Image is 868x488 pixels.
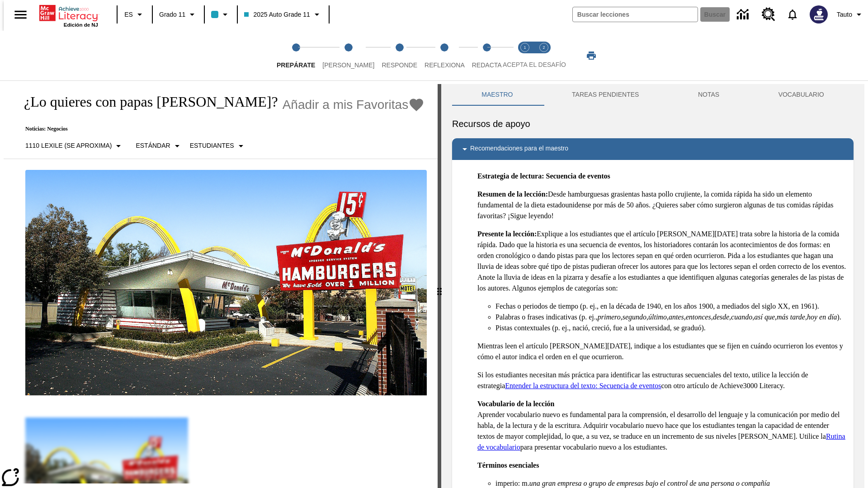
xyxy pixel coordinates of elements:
div: reading [4,84,438,483]
div: Portada [39,3,98,28]
p: Estudiantes [190,141,234,150]
button: Clase: 2025 Auto Grade 11, Selecciona una clase [241,6,325,23]
button: Seleccione Lexile, 1110 Lexile (Se aproxima) [22,138,127,154]
a: Centro de recursos, Se abrirá en una pestaña nueva. [756,2,781,27]
span: 2025 Auto Grade 11 [244,10,310,19]
span: Añadir a mis Favoritas [283,98,409,112]
button: Responde step 3 of 5 [374,31,425,80]
em: antes [669,313,684,321]
span: ACEPTA EL DESAFÍO [503,61,566,68]
span: Responde [382,61,417,69]
p: Si los estudiantes necesitan más práctica para identificar las estructuras secuenciales del texto... [477,370,846,391]
li: Fechas o periodos de tiempo (p. ej., en la década de 1940, en los años 1900, a mediados del siglo... [495,301,846,312]
button: Lee step 2 of 5 [315,31,382,80]
div: activity [441,84,864,488]
em: segundo [623,313,646,321]
span: Redacta [472,61,502,69]
button: Escoja un nuevo avatar [804,3,833,26]
em: así que [754,313,775,321]
strong: Estrategia de lectura: Secuencia de eventos [477,172,610,180]
em: primero [598,313,621,321]
li: Palabras o frases indicativas (p. ej., , , , , , , , , , ). [495,312,846,323]
li: Pistas contextuales (p. ej., nació, creció, fue a la universidad, se graduó). [495,323,846,333]
button: Abrir el menú lateral [7,1,34,28]
span: ES [124,10,133,19]
em: cuando [731,313,752,321]
p: 1110 Lexile (Se aproxima) [25,141,112,150]
button: VOCABULARIO [749,84,854,106]
button: Grado: Grado 11, Elige un grado [156,6,201,23]
p: Aprender vocabulario nuevo es fundamental para la comprensión, el desarrollo del lenguaje y la co... [477,399,846,453]
p: Mientras leen el artículo [PERSON_NAME][DATE], indique a los estudiantes que se fijen en cuándo o... [477,341,846,362]
button: Añadir a mis Favoritas - ¿Lo quieres con papas fritas? [283,97,425,113]
em: desde [713,313,729,321]
em: más tarde [777,313,805,321]
p: Estándar [136,141,170,150]
button: Imprimir [577,47,606,64]
strong: Presente la lección: [477,230,537,238]
span: Edición de NJ [64,22,98,28]
button: Maestro [452,84,542,106]
button: Reflexiona step 4 of 5 [417,31,472,80]
button: TAREAS PENDIENTES [542,84,669,106]
button: Acepta el desafío lee step 1 of 2 [512,31,538,80]
div: Pulsa la tecla de intro o la barra espaciadora y luego presiona las flechas de derecha e izquierd... [438,84,441,488]
h1: ¿Lo quieres con papas [PERSON_NAME]? [14,94,278,110]
button: Seleccionar estudiante [186,138,250,154]
strong: Términos esenciales [477,461,539,469]
strong: Resumen de la lección: [477,190,548,198]
button: El color de la clase es azul claro. Cambiar el color de la clase. [208,6,234,23]
p: Explique a los estudiantes que el artículo [PERSON_NAME][DATE] trata sobre la historia de la comi... [477,229,846,294]
a: Centro de información [731,2,756,27]
button: Perfil/Configuración [833,6,868,23]
span: Tauto [837,10,852,19]
span: Prepárate [277,61,315,69]
span: [PERSON_NAME] [322,61,374,69]
button: Prepárate step 1 of 5 [269,31,322,80]
p: Noticias: Negocios [14,126,425,132]
em: entonces [686,313,711,321]
input: Buscar campo [573,7,698,22]
a: Notificaciones [781,3,804,26]
p: Desde hamburguesas grasientas hasta pollo crujiente, la comida rápida ha sido un elemento fundame... [477,189,846,221]
div: Recomendaciones para el maestro [452,138,854,160]
button: Redacta step 5 of 5 [465,31,509,80]
img: Uno de los primeros locales de McDonald's, con el icónico letrero rojo y los arcos amarillos. [25,170,427,396]
text: 2 [542,45,545,50]
p: Recomendaciones para el maestro [470,144,568,155]
a: Entender la estructura del texto: Secuencia de eventos [505,382,661,389]
button: Lenguaje: ES, Selecciona un idioma [120,6,149,23]
em: hoy en día [807,313,837,321]
em: último [648,313,667,321]
text: 1 [524,45,526,50]
h6: Recursos de apoyo [452,117,854,131]
span: Grado 11 [159,10,185,19]
em: una gran empresa o grupo de empresas bajo el control de una persona o compañía [529,479,770,487]
div: Instructional Panel Tabs [452,84,854,106]
button: Tipo de apoyo, Estándar [132,138,186,154]
button: Acepta el desafío contesta step 2 of 2 [531,31,557,80]
img: Avatar [810,5,828,23]
button: NOTAS [669,84,749,106]
span: Reflexiona [425,61,465,69]
strong: Vocabulario de la lección [477,400,555,408]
